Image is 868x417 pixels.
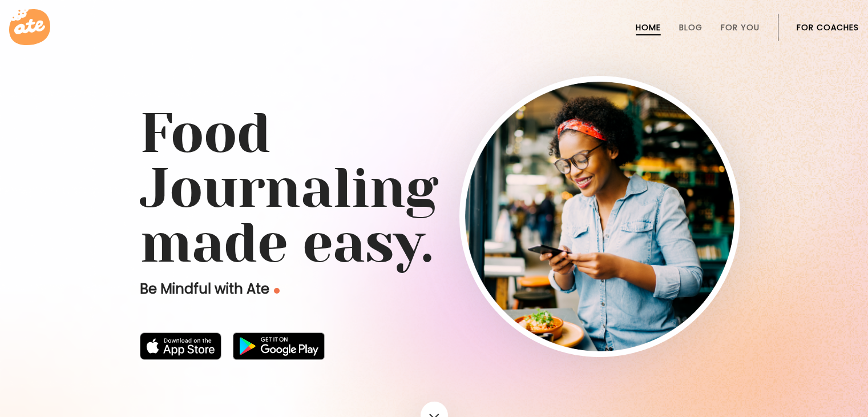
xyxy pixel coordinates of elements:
[797,23,859,32] a: For Coaches
[679,23,703,32] a: Blog
[721,23,760,32] a: For You
[636,23,661,32] a: Home
[140,106,729,271] h1: Food Journaling made easy.
[465,82,734,351] img: home-hero-img-rounded.png
[140,332,222,360] img: badge-download-apple.svg
[140,280,459,298] p: Be Mindful with Ate
[233,332,325,360] img: badge-download-google.png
